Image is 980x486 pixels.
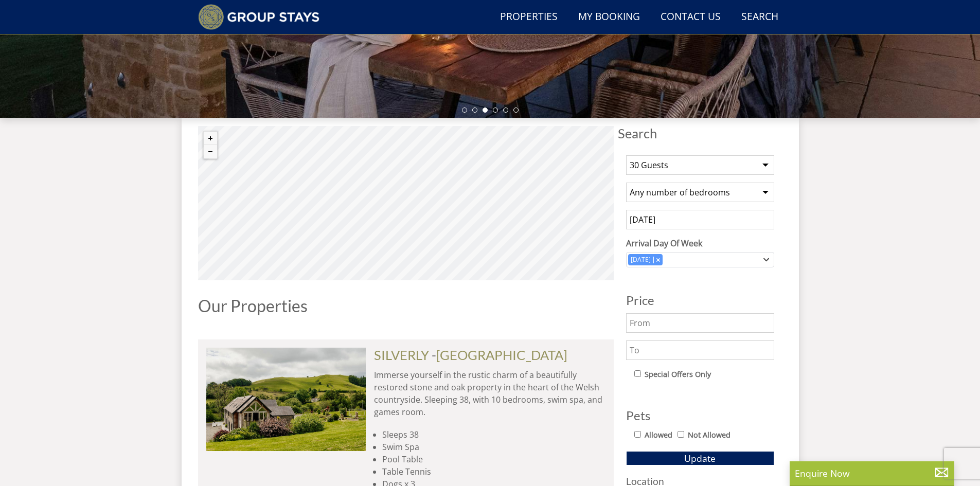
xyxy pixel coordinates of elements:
[382,453,605,465] li: Pool Table
[496,6,562,29] a: Properties
[206,348,366,451] img: Silverly_Holiday_Home_Aberystwyth_Sleeps_27.original.jpg
[628,255,653,264] div: [DATE]
[618,126,782,140] span: Search
[382,428,605,441] li: Sleeps 38
[204,145,217,158] button: Zoom out
[626,313,774,333] input: From
[626,294,774,307] h3: Price
[626,340,774,360] input: To
[737,6,782,29] a: Search
[684,452,716,464] span: Update
[645,429,672,441] label: Allowed
[432,347,567,363] span: -
[645,369,711,380] label: Special Offers Only
[382,465,605,478] li: Table Tennis
[626,252,774,267] div: Combobox
[436,347,567,363] a: [GEOGRAPHIC_DATA]
[626,451,774,465] button: Update
[198,4,320,30] img: Group Stays
[198,297,614,315] h1: Our Properties
[626,237,774,249] label: Arrival Day Of Week
[795,466,949,480] p: Enquire Now
[198,126,614,280] canvas: Map
[374,369,605,418] p: Immerse yourself in the rustic charm of a beautifully restored stone and oak property in the hear...
[626,409,774,422] h3: Pets
[574,6,644,29] a: My Booking
[656,6,725,29] a: Contact Us
[374,347,429,363] a: SILVERLY
[382,441,605,453] li: Swim Spa
[688,429,730,441] label: Not Allowed
[626,210,774,229] input: Arrival Date
[204,132,217,145] button: Zoom in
